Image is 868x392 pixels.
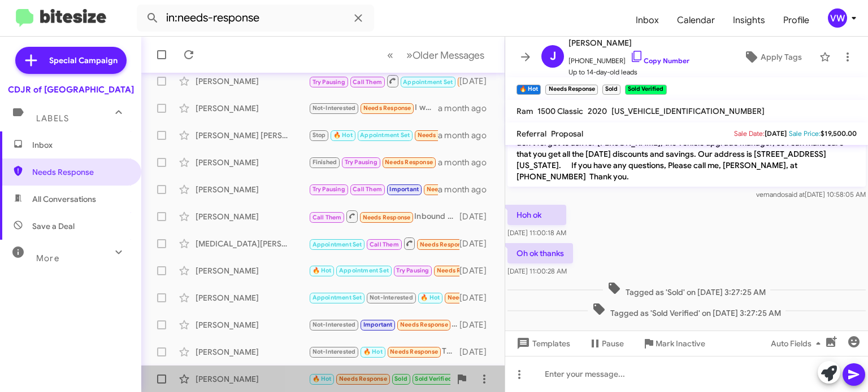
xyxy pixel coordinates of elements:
[568,67,689,78] span: Up to 14-day-old leads
[196,103,309,114] div: [PERSON_NAME]
[370,294,413,301] span: Not-Interested
[313,241,362,248] span: Appointment Set
[734,129,765,138] span: Sale Date:
[196,319,309,331] div: [PERSON_NAME]
[459,76,496,87] div: [DATE]
[505,333,579,354] button: Templates
[761,47,802,67] span: Apply Tags
[603,281,770,298] span: Tagged as 'Sold' on [DATE] 3:27:25 AM
[517,85,541,95] small: 🔥 Hot
[507,267,567,275] span: [DATE] 11:00:28 AM
[309,74,459,88] div: Inbound Call
[588,106,607,116] span: 2020
[537,106,583,116] span: 1500 Classic
[448,294,496,301] span: Needs Response
[309,183,438,196] div: I actually bought a vehicle with you guys over the weekend
[438,157,496,168] div: a month ago
[602,85,620,95] small: Sold
[313,321,356,328] span: Not-Interested
[313,186,345,193] span: Try Pausing
[517,129,546,139] span: Referral
[420,294,440,301] span: 🔥 Hot
[821,129,857,138] span: $19,500.00
[360,131,410,139] span: Appointment Set
[309,318,459,331] div: Talk to him.
[353,78,382,86] span: Call Them
[313,131,326,139] span: Stop
[507,228,566,237] span: [DATE] 11:00:18 AM
[36,113,69,124] span: Labels
[507,205,566,225] p: Hoh ok
[627,4,668,37] a: Inbox
[579,333,633,354] button: Pause
[363,214,411,221] span: Needs Response
[137,5,374,32] input: Search
[339,267,389,274] span: Appointment Set
[437,267,485,274] span: Needs Response
[568,36,689,50] span: [PERSON_NAME]
[633,333,714,354] button: Mark Inactive
[762,333,834,354] button: Auto Fields
[774,4,818,37] a: Profile
[309,236,459,250] div: Inbound Call
[36,253,59,263] span: More
[309,209,459,223] div: Inbound Call
[196,292,309,303] div: [PERSON_NAME]
[196,238,309,249] div: [MEDICAL_DATA][PERSON_NAME]
[49,55,118,66] span: Special Campaign
[196,211,309,222] div: [PERSON_NAME]
[363,348,383,355] span: 🔥 Hot
[413,49,484,61] span: Older Messages
[765,129,787,138] span: [DATE]
[611,106,765,116] span: [US_VEHICLE_IDENTIFICATION_NUMBER]
[313,348,356,355] span: Not-Interested
[313,294,362,301] span: Appointment Set
[313,78,345,86] span: Try Pausing
[507,243,573,263] p: Oh ok thanks
[588,302,785,319] span: Tagged as 'Sold Verified' on [DATE] 3:27:25 AM
[602,333,624,354] span: Pause
[828,8,847,28] div: vw
[196,130,309,141] div: [PERSON_NAME] [PERSON_NAME]
[668,4,724,37] a: Calendar
[438,184,496,195] div: a month ago
[309,129,438,142] div: On the way now but have to leave by 3
[309,345,459,358] div: Thank u
[8,84,134,95] div: CDJR of [GEOGRAPHIC_DATA]
[568,50,689,67] span: [PHONE_NUMBER]
[459,211,496,222] div: [DATE]
[309,102,438,114] div: I want a otd price
[389,186,419,193] span: Important
[363,321,393,328] span: Important
[313,375,332,382] span: 🔥 Hot
[771,333,825,354] span: Auto Fields
[313,214,342,221] span: Call Them
[313,104,356,112] span: Not-Interested
[551,129,583,139] span: Proposal
[459,265,496,276] div: [DATE]
[370,241,399,248] span: Call Them
[387,48,393,62] span: «
[459,346,496,358] div: [DATE]
[196,265,309,276] div: [PERSON_NAME]
[32,221,75,232] span: Save a Deal
[818,8,856,28] button: vw
[32,139,128,151] span: Inbox
[789,129,821,138] span: Sale Price:
[550,47,556,65] span: J
[313,158,337,166] span: Finished
[403,78,453,86] span: Appointment Set
[196,157,309,168] div: [PERSON_NAME]
[415,375,452,382] span: Sold Verified
[400,321,448,328] span: Needs Response
[724,4,774,37] span: Insights
[309,156,438,169] div: I got to get ready to take my wife to [MEDICAL_DATA], will see you later!!!
[333,131,353,139] span: 🔥 Hot
[313,267,332,274] span: 🔥 Hot
[309,291,459,304] div: I will be by [DATE] morning.
[507,121,866,187] p: Good morning, [PERSON_NAME]. Thank you. [DATE] morning is great. When you get here, don't forget ...
[420,241,468,248] span: Needs Response
[363,104,411,112] span: Needs Response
